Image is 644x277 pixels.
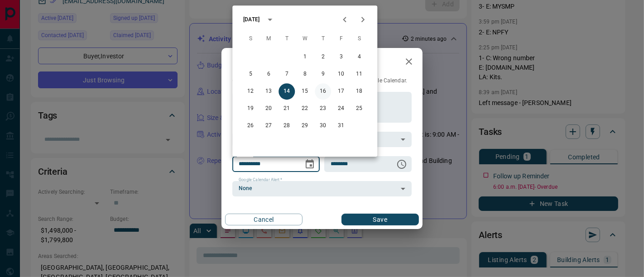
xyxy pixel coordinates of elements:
[279,83,295,100] button: 14
[260,30,277,48] span: Monday
[341,214,419,225] button: Save
[297,30,313,48] span: Wednesday
[333,66,349,82] button: 10
[242,100,259,117] button: 19
[232,181,412,196] div: None
[243,15,260,24] div: [DATE]
[333,30,349,48] span: Friday
[315,83,331,100] button: 16
[239,177,282,183] label: Google Calendar Alert
[225,214,303,225] button: Cancel
[297,66,313,82] button: 8
[315,30,331,48] span: Thursday
[260,83,277,100] button: 13
[333,49,349,65] button: 3
[315,100,331,117] button: 23
[279,100,295,117] button: 21
[333,100,349,117] button: 24
[260,118,277,134] button: 27
[351,83,367,100] button: 18
[260,100,277,117] button: 20
[351,100,367,117] button: 25
[297,100,313,117] button: 22
[242,118,259,134] button: 26
[242,66,259,82] button: 5
[262,12,278,27] button: calendar view is open, switch to year view
[315,49,331,65] button: 2
[333,118,349,134] button: 31
[351,30,367,48] span: Saturday
[393,155,411,173] button: Choose time, selected time is 6:00 AM
[297,118,313,134] button: 29
[333,83,349,100] button: 17
[279,30,295,48] span: Tuesday
[242,83,259,100] button: 12
[336,10,354,29] button: Previous month
[242,30,259,48] span: Sunday
[315,118,331,134] button: 30
[301,155,319,173] button: Choose date, selected date is Oct 14, 2025
[351,49,367,65] button: 4
[351,66,367,82] button: 11
[279,66,295,82] button: 7
[354,10,372,29] button: Next month
[315,66,331,82] button: 9
[297,49,313,65] button: 1
[279,118,295,134] button: 28
[221,48,280,77] h2: Edit Task
[260,66,277,82] button: 6
[297,83,313,100] button: 15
